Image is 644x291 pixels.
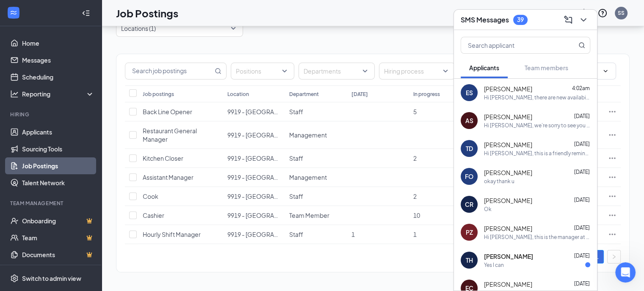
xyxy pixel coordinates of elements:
[572,85,590,91] span: 4:02am
[22,69,94,85] a: Scheduling
[484,94,590,101] div: Hi [PERSON_NAME], there are new availabilities for an interview. This is a reminder to schedule y...
[227,131,372,139] span: 9919 - [GEOGRAPHIC_DATA], [GEOGRAPHIC_DATA]
[223,225,285,244] td: 9919 - Eau Claire, WI
[608,192,616,200] svg: Ellipses
[563,15,573,25] svg: ComposeMessage
[223,149,285,168] td: 9919 - Eau Claire, WI
[602,68,609,74] svg: ChevronDown
[608,173,616,181] svg: Ellipses
[143,91,174,98] div: Job postings
[22,212,94,229] a: OnboardingCrown
[22,140,94,157] a: Sourcing Tools
[466,88,473,97] div: ES
[413,211,420,219] span: 10
[22,263,94,280] a: SurveysCrown
[608,154,616,162] svg: Ellipses
[227,154,372,162] span: 9919 - [GEOGRAPHIC_DATA], [GEOGRAPHIC_DATA]
[484,113,532,121] span: [PERSON_NAME]
[465,172,473,181] div: FO
[466,144,473,153] div: TD
[227,231,372,238] span: 9919 - [GEOGRAPHIC_DATA], [GEOGRAPHIC_DATA]
[579,8,589,18] svg: Notifications
[484,280,532,288] span: [PERSON_NAME]
[227,91,249,98] div: Location
[9,8,18,17] svg: WorkstreamLogo
[484,252,533,261] span: [PERSON_NAME]
[351,231,355,238] span: 1
[285,225,347,244] td: Staff
[10,111,93,118] div: Hiring
[578,42,585,49] svg: MagnifyingGlass
[22,124,94,140] a: Applicants
[289,173,327,181] span: Management
[608,131,616,139] svg: Ellipses
[285,102,347,121] td: Staff
[484,206,492,213] div: Ok
[347,85,409,102] th: [DATE]
[223,102,285,121] td: 9919 - Eau Claire, WI
[289,91,319,98] div: Department
[223,168,285,187] td: 9919 - Eau Claire, WI
[413,231,417,238] span: 1
[413,154,417,162] span: 2
[607,250,621,264] button: right
[215,68,221,74] svg: MagnifyingGlass
[143,108,192,115] span: Back Line Opener
[285,149,347,168] td: Staff
[577,13,590,27] button: ChevronDown
[484,178,514,185] div: okay thank u
[10,200,93,207] div: Team Management
[116,6,178,20] h1: Job Postings
[285,121,347,149] td: Management
[223,187,285,206] td: 9919 - Eau Claire, WI
[227,211,372,219] span: 9919 - [GEOGRAPHIC_DATA], [GEOGRAPHIC_DATA]
[22,52,94,69] a: Messages
[597,8,608,18] svg: QuestionInfo
[525,64,568,71] span: Team members
[466,256,473,264] div: TH
[289,231,303,238] span: Staff
[22,157,94,174] a: Job Postings
[227,173,372,181] span: 9919 - [GEOGRAPHIC_DATA], [GEOGRAPHIC_DATA]
[608,211,616,220] svg: Ellipses
[22,229,94,246] a: TeamCrown
[227,192,372,200] span: 9919 - [GEOGRAPHIC_DATA], [GEOGRAPHIC_DATA]
[82,9,90,17] svg: Collapse
[574,197,590,203] span: [DATE]
[469,64,499,71] span: Applicants
[461,37,561,53] input: Search applicant
[143,231,201,238] span: Hourly Shift Manager
[484,224,532,233] span: [PERSON_NAME]
[466,228,473,236] div: PZ
[465,116,473,125] div: AS
[409,85,471,102] th: In progress
[285,206,347,225] td: Team Member
[289,108,303,115] span: Staff
[465,200,473,209] div: CR
[22,274,81,283] div: Switch to admin view
[484,150,590,157] div: Hi [PERSON_NAME], this is a friendly reminder. Your meeting with Burger King for Cashier at [STRE...
[10,274,19,283] svg: Settings
[484,233,590,241] div: Hi [PERSON_NAME], this is the manager at Burger King Your interview with us for the Cook is comin...
[484,196,532,205] span: [PERSON_NAME]
[484,261,504,269] div: Yes I can
[484,122,590,129] div: Hi [PERSON_NAME], we’re sorry to see you go! Your meeting with Burger King for Hourly Manager at ...
[484,85,532,93] span: [PERSON_NAME]
[461,15,509,25] h3: SMS Messages
[608,107,616,116] svg: Ellipses
[607,250,621,264] li: Next Page
[10,90,19,98] svg: Analysis
[413,108,417,115] span: 5
[484,168,532,177] span: [PERSON_NAME]
[574,225,590,231] span: [DATE]
[413,192,417,200] span: 2
[608,230,616,239] svg: Ellipses
[223,121,285,149] td: 9919 - Eau Claire, WI
[574,169,590,175] span: [DATE]
[143,211,164,219] span: Cashier
[285,187,347,206] td: Staff
[285,168,347,187] td: Management
[22,35,94,52] a: Home
[143,192,158,200] span: Cook
[517,16,524,23] div: 39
